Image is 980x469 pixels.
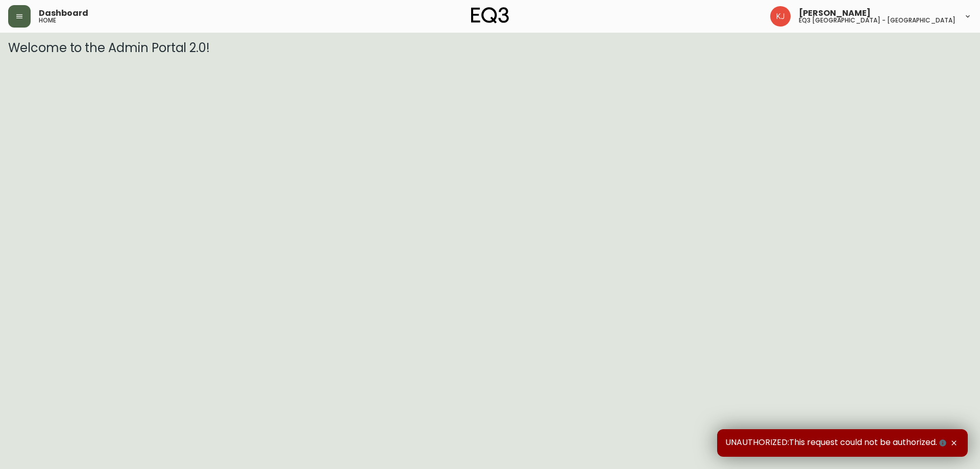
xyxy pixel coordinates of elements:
[39,9,88,17] span: Dashboard
[8,41,972,55] h3: Welcome to the Admin Portal 2.0!
[770,6,791,27] img: 24a625d34e264d2520941288c4a55f8e
[471,7,509,23] img: logo
[725,437,948,449] span: UNAUTHORIZED:This request could not be authorized.
[39,17,56,23] h5: home
[799,9,871,17] span: [PERSON_NAME]
[799,17,955,23] h5: eq3 [GEOGRAPHIC_DATA] - [GEOGRAPHIC_DATA]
